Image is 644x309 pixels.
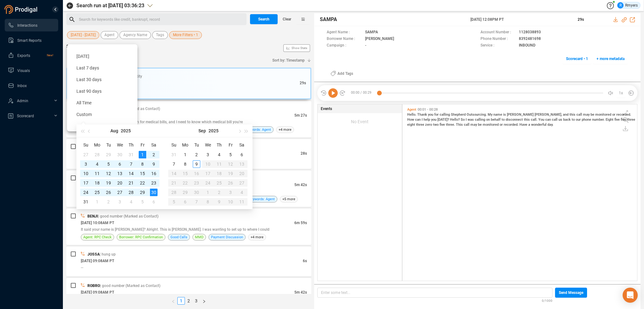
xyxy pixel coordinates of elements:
td: 2025-08-10 [80,169,92,178]
th: Fr [137,140,148,150]
span: was [468,118,475,122]
td: 2025-09-05 [225,150,236,159]
button: Sort by: Timestamp [269,55,311,65]
span: SAMPA [320,16,337,23]
span: call. [531,118,538,122]
div: 15 [139,170,146,177]
span: right [202,300,206,303]
td: 2025-08-25 [92,188,103,197]
span: So [461,118,466,122]
span: SAMPA [365,29,378,36]
td: 2025-08-09 [148,159,159,169]
span: you [431,118,437,122]
td: 2025-07-28 [92,150,103,159]
div: 31 [170,151,178,158]
td: 2025-08-20 [114,178,125,188]
td: 2025-08-13 [114,169,125,178]
div: BREHU| good number (Marked as Contact)[DATE] 12:08PM PT5m 27sYes. I'm being pen under collection ... [66,101,311,137]
a: 1 [178,297,185,304]
td: 2025-08-03 [80,159,92,169]
button: right [200,297,208,305]
td: 2025-09-02 [191,150,202,159]
span: Borrower Name : [327,36,362,42]
div: 27 [116,189,124,196]
span: R [619,2,622,8]
span: two [433,123,440,127]
span: Phone Number : [480,36,516,42]
span: a [528,123,531,127]
span: Account Number : [480,29,516,36]
span: phone [582,118,592,122]
a: ExportsNew! [8,49,53,62]
span: on [486,118,491,122]
span: 5m 42s [294,183,307,187]
button: Scorecard • 1 [563,54,591,64]
span: you [428,113,434,117]
td: 2025-08-06 [114,159,125,169]
span: Agent [104,31,114,39]
span: left [171,300,175,303]
div: 11 [93,170,101,177]
td: 2025-08-08 [137,159,148,169]
span: Service : [480,42,516,49]
span: [DATE] 10:08AM PT [81,221,114,225]
span: Inbox [17,84,27,88]
span: ROBRO [87,284,100,288]
div: 12 [105,170,112,177]
li: Smart Reports [5,34,58,47]
td: 2025-08-27 [114,188,125,197]
td: 2025-08-31 [168,150,180,159]
button: Send Message [555,288,587,298]
span: five [614,118,621,122]
span: 1128038893 [519,29,541,36]
span: Search run at [DATE] 03:36:23 [76,2,144,9]
span: New! [47,49,53,62]
span: Borrower: RPC Confirmation [119,234,163,240]
td: 2025-08-28 [125,188,137,197]
span: | hung up [100,252,116,257]
span: be [591,113,595,117]
td: 2025-08-14 [125,169,137,178]
td: 2025-08-11 [92,169,103,178]
div: 8 [181,160,189,168]
span: Exports [17,53,30,58]
th: Th [125,140,137,150]
li: 3 [192,297,200,305]
td: 2025-08-24 [80,188,92,197]
a: Smart Reports [8,34,53,47]
span: [DATE] [76,54,89,59]
span: eight [407,123,416,127]
span: to [502,118,506,122]
div: LISPR| Wrong Number[DATE] 11:08AM PT5m 42sYeah. I have a couple of questions. On the automated sy... [66,170,311,207]
span: three [416,123,425,127]
td: 2025-08-19 [103,178,114,188]
li: 1 [177,297,185,305]
span: calling [475,118,486,122]
td: 2025-08-18 [92,178,103,188]
td: 2025-08-05 [103,159,114,169]
td: 2025-08-22 [137,178,148,188]
th: Th [214,140,225,150]
span: Last 30 days [76,77,102,82]
span: [PERSON_NAME] [365,36,394,42]
div: 28 [93,151,101,158]
button: 1x [617,89,625,97]
span: Clear [283,14,291,24]
span: Scorecard • 1 [566,54,588,64]
button: Search [250,14,278,24]
td: 2025-08-07 [125,159,137,169]
span: MMD [195,234,203,240]
button: Agency Name [119,31,151,39]
td: 2025-08-21 [125,178,137,188]
span: 6m 59s [294,221,307,225]
button: 2025 [208,124,219,137]
div: JOSSA| hung up[DATE] 09:08AM PT6s-- [66,246,311,276]
th: We [202,140,214,150]
button: Agent [101,31,118,39]
a: Visuals [8,64,53,77]
td: 2025-07-27 [80,150,92,159]
span: 29s [300,81,306,85]
div: 22 [139,179,146,187]
th: Tu [103,140,114,150]
span: be [478,123,483,127]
